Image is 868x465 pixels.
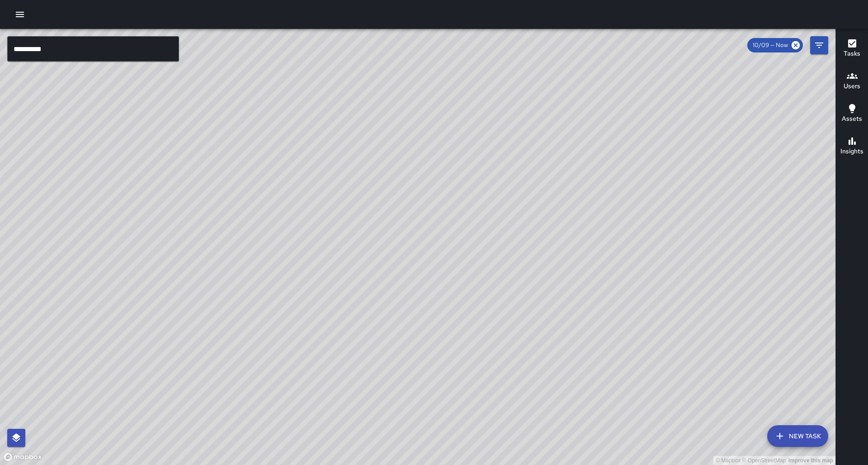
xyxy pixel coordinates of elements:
h6: Insights [840,147,863,157]
h6: Tasks [844,49,860,59]
button: Insights [836,130,868,163]
button: Assets [836,98,868,130]
button: Users [836,65,868,98]
button: Filters [810,36,828,54]
h6: Users [844,81,860,91]
button: Tasks [836,33,868,65]
h6: Assets [842,114,862,124]
span: 10/09 — Now [747,41,793,50]
button: New Task [767,425,828,447]
div: 10/09 — Now [747,38,803,52]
